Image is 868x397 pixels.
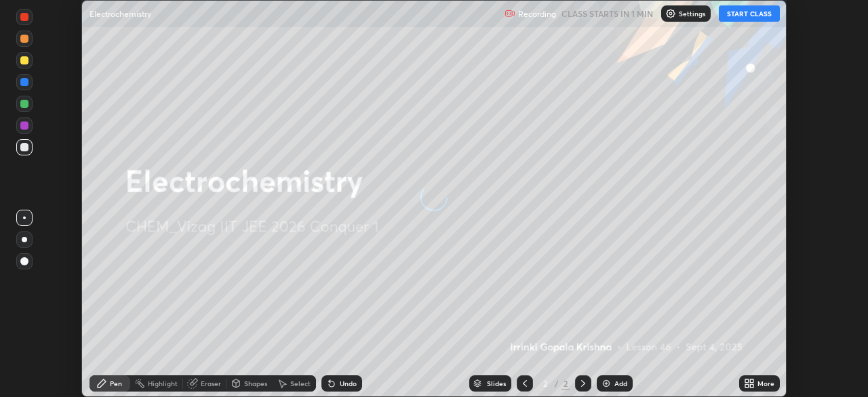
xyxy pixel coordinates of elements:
img: class-settings-icons [665,8,676,19]
img: recording.375f2c34.svg [505,8,515,19]
div: / [555,379,559,387]
p: Recording [518,9,556,19]
div: Highlight [148,380,178,387]
div: Undo [340,380,357,387]
p: Electrochemistry [90,8,151,19]
div: 2 [538,379,552,387]
div: Add [614,380,627,387]
p: Settings [679,10,705,17]
div: Pen [110,380,122,387]
div: More [757,380,774,387]
div: Select [290,380,311,387]
img: add-slide-button [601,378,612,389]
div: 2 [561,377,570,390]
button: START CLASS [719,5,780,22]
div: Eraser [201,380,221,387]
div: Slides [487,380,506,387]
h5: CLASS STARTS IN 1 MIN [561,7,653,20]
div: Shapes [244,380,267,387]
